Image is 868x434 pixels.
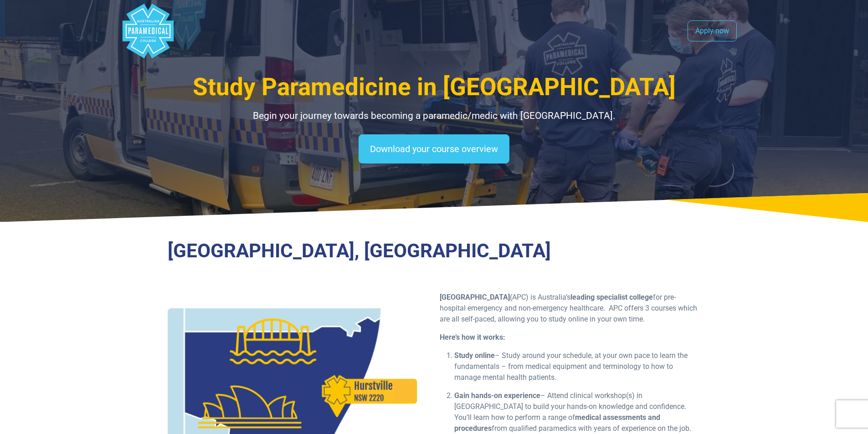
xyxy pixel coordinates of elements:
a: Apply now [688,20,737,41]
strong: Gain hands-on experience [454,391,540,400]
p: (APC) is Australia’s for pre-hospital emergency and non-emergency healthcare. APC offers 3 course... [440,292,701,325]
b: medical assessments and procedures [454,413,660,433]
b: Here’s how it works: [440,333,505,342]
strong: leading specialist college [570,293,653,301]
span: Study Paramedicine in [GEOGRAPHIC_DATA] [193,73,676,101]
b: Study online [454,351,495,360]
div: Australian Paramedical College [121,4,175,58]
strong: [GEOGRAPHIC_DATA] [440,293,510,301]
a: Download your course overview [359,134,509,163]
h3: [GEOGRAPHIC_DATA], [GEOGRAPHIC_DATA] [168,240,701,263]
span: – Study around your schedule, at your own pace to learn the fundamentals – from medical equipment... [454,351,688,382]
p: Begin your journey towards becoming a paramedic/medic with [GEOGRAPHIC_DATA]. [168,109,701,123]
span: – Attend clinical workshop(s) in [GEOGRAPHIC_DATA] to build your hands-on knowledge and confidenc... [454,391,686,422]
